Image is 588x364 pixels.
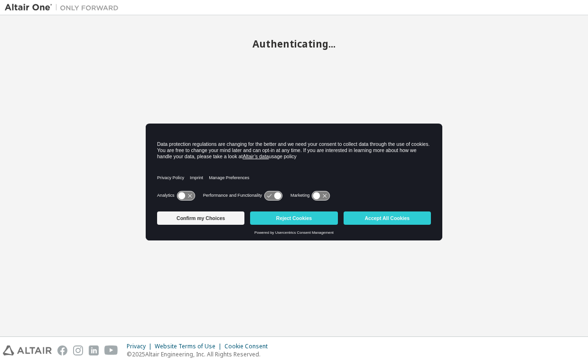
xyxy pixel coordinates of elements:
img: linkedin.svg [89,345,99,355]
p: © 2025 Altair Engineering, Inc. All Rights Reserved. [127,350,273,358]
div: Privacy [127,343,155,350]
img: instagram.svg [73,345,83,355]
div: Website Terms of Use [155,343,224,350]
img: Altair One [5,3,123,12]
div: Cookie Consent [224,343,273,350]
img: altair_logo.svg [3,345,52,355]
h2: Authenticating... [5,38,583,50]
img: youtube.svg [104,345,118,355]
img: facebook.svg [57,345,67,355]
